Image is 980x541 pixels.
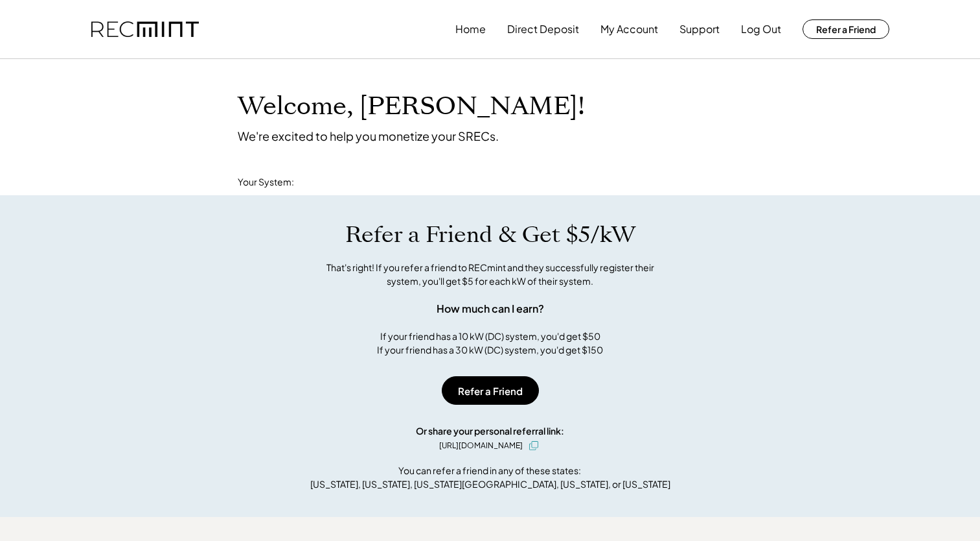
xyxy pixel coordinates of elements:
div: Your System: [238,176,294,189]
button: click to copy [526,438,541,453]
button: Refer a Friend [442,376,539,405]
img: recmint-logotype%403x.png [91,21,199,38]
button: Home [455,16,486,42]
h1: Refer a Friend & Get $5/kW [345,221,635,248]
button: Refer a Friend [803,19,889,39]
button: Support [679,16,720,42]
button: Direct Deposit [507,16,579,42]
div: We're excited to help you monetize your SRECs. [238,128,499,143]
div: How much can I earn? [437,301,544,317]
div: If your friend has a 10 kW (DC) system, you'd get $50 If your friend has a 30 kW (DC) system, you... [377,330,603,357]
div: You can refer a friend in any of these states: [US_STATE], [US_STATE], [US_STATE][GEOGRAPHIC_DATA... [310,464,670,491]
div: Or share your personal referral link: [416,424,564,438]
h1: Welcome, [PERSON_NAME]! [238,91,585,122]
button: Log Out [741,16,781,42]
button: My Account [600,16,658,42]
div: [URL][DOMAIN_NAME] [439,440,523,451]
div: That's right! If you refer a friend to RECmint and they successfully register their system, you'l... [312,261,668,288]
